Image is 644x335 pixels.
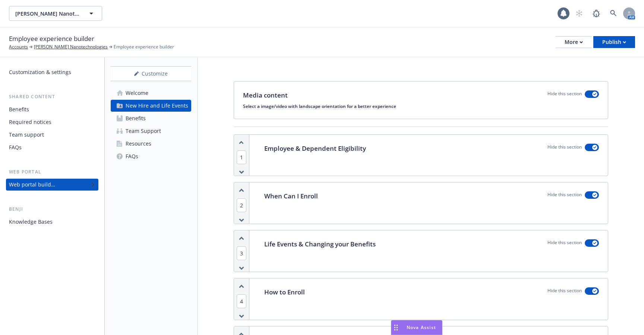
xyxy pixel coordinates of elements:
button: [PERSON_NAME] Nanotechnologies [9,6,102,21]
p: Hide this section [547,90,582,100]
a: Team support [6,129,98,141]
a: Benefits [6,103,98,115]
button: 1 [237,153,246,161]
span: 4 [237,294,246,308]
a: FAQs [111,150,191,162]
div: Drag to move [391,320,401,335]
a: Benefits [111,112,191,124]
div: FAQs [126,150,138,162]
div: Benefits [9,103,29,115]
div: New Hire and Life Events [126,100,188,112]
a: Report a Bug [589,6,604,21]
a: New Hire and Life Events [111,100,191,112]
button: 4 [237,297,246,305]
div: Publish [602,36,626,48]
p: Media content [243,90,288,100]
span: [PERSON_NAME] Nanotechnologies [15,10,80,17]
a: Customization & settings [6,66,98,78]
p: Select a image/video with landscape orientation for a better experience [243,103,599,109]
p: Employee & Dependent Eligibility [264,144,366,153]
a: [PERSON_NAME] Nanotechnologies [34,44,108,50]
div: Shared content [6,93,98,100]
button: 3 [237,249,246,257]
div: Welcome [126,87,148,99]
a: Required notices [6,116,98,128]
span: 1 [237,150,246,164]
a: FAQs [6,141,98,153]
p: Hide this section [547,287,582,297]
span: Employee experience builder [114,44,174,50]
a: Knowledge Bases [6,216,98,228]
div: Customization & settings [9,66,71,78]
p: When Can I Enroll [264,191,318,201]
button: More [556,36,592,48]
div: More [565,36,583,48]
p: Hide this section [547,144,582,153]
span: 2 [237,198,246,212]
div: Team support [9,129,44,141]
div: Benefits [126,112,146,124]
p: Hide this section [547,191,582,201]
a: Welcome [111,87,191,99]
div: FAQs [9,141,22,153]
a: Team Support [111,125,191,137]
div: Benji [6,205,98,213]
p: Life Events & Changing your Benefits [264,239,376,249]
span: Employee experience builder [9,34,94,44]
a: Start snowing [572,6,587,21]
p: Hide this section [547,239,582,249]
div: Required notices [9,116,51,128]
span: Nova Assist [407,324,436,331]
button: Publish [593,36,635,48]
button: Customize [111,66,191,81]
a: Accounts [9,44,28,50]
button: 2 [237,201,246,209]
div: Web portal builder [9,179,55,191]
a: Web portal builder [6,179,98,191]
button: Nova Assist [391,320,442,335]
div: Knowledge Bases [9,216,53,228]
p: How to Enroll [264,287,305,297]
a: Resources [111,138,191,150]
div: Team Support [126,125,161,137]
div: Resources [126,138,151,150]
span: 3 [237,246,246,260]
a: Search [606,6,621,21]
div: Web portal [6,168,98,176]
